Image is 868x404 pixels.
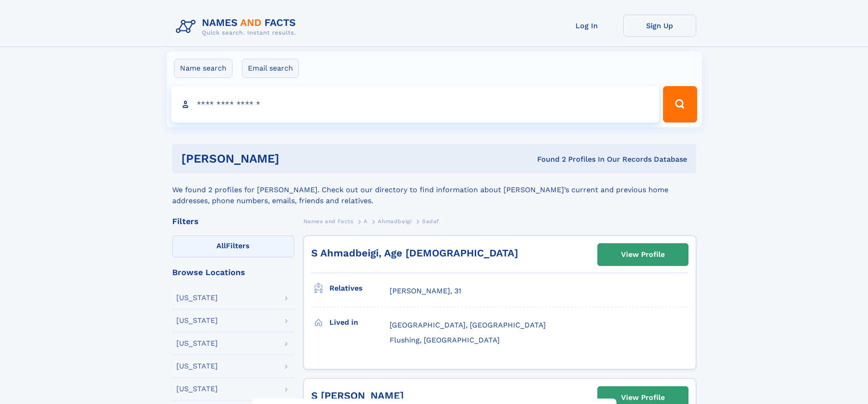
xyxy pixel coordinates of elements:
a: S [PERSON_NAME] [311,390,404,401]
div: We found 2 profiles for [PERSON_NAME]. Check out our directory to find information about [PERSON_... [172,174,696,206]
input: search input [171,86,659,123]
a: [PERSON_NAME], 31 [390,286,461,296]
button: Search Button [663,86,697,123]
div: [US_STATE] [176,340,218,347]
div: Found 2 Profiles In Our Records Database [408,154,687,164]
div: [US_STATE] [176,294,218,302]
span: [GEOGRAPHIC_DATA], [GEOGRAPHIC_DATA] [390,321,546,329]
label: Filters [172,235,294,257]
h3: Relatives [329,281,390,296]
span: Flushing, [GEOGRAPHIC_DATA] [390,336,500,344]
img: Logo Names and Facts [172,15,303,39]
a: Sign Up [623,15,696,37]
label: Name search [174,59,232,78]
div: Browse Locations [172,268,294,276]
span: Ahmadbeigi [378,218,411,225]
div: Filters [172,217,294,225]
a: S Ahmadbeigi, Age [DEMOGRAPHIC_DATA] [311,247,518,259]
span: Sadaf [422,218,439,225]
div: View Profile [621,244,665,265]
a: Log In [550,15,623,37]
span: All [216,241,226,250]
h3: Lived in [329,315,390,330]
label: Email search [242,59,299,78]
a: Ahmadbeigi [378,215,411,227]
div: [US_STATE] [176,385,218,393]
a: View Profile [598,244,688,266]
h1: [PERSON_NAME] [181,153,408,164]
div: [US_STATE] [176,363,218,370]
a: Names and Facts [303,215,354,227]
span: A [364,218,368,225]
a: A [364,215,368,227]
div: [US_STATE] [176,317,218,324]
